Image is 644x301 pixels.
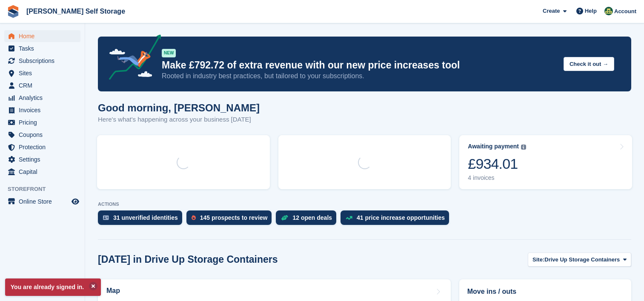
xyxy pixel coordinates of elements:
[281,215,288,221] img: deal-1b604bf984904fb50ccaf53a9ad4b4a5d6e5aea283cecdc64d6e3604feb123c2.svg
[4,153,80,165] a: menu
[102,34,161,83] img: price-adjustments-announcement-icon-8257ccfd72463d97f412b2fc003d46551f7dbcb40ab6d574587a9cd5c0d94...
[23,4,129,18] a: [PERSON_NAME] Self Storage
[564,57,614,71] button: Check it out →
[532,256,544,264] span: Site:
[8,185,85,193] span: Storefront
[162,59,557,71] p: Make £792.72 of extra revenue with our new price increases tool
[19,116,70,128] span: Pricing
[292,214,332,221] div: 12 open deals
[4,92,80,104] a: menu
[103,215,109,220] img: verify_identity-adf6edd0f0f0b5bbfe63781bf79b02c33cf7c696d77639b501bdc392416b5a36.svg
[614,7,636,16] span: Account
[5,278,101,296] p: You are already signed in.
[98,115,260,125] p: Here's what's happening across your business [DATE]
[19,141,70,153] span: Protection
[19,196,70,207] span: Online Store
[4,141,80,153] a: menu
[4,80,80,91] a: menu
[113,214,178,221] div: 31 unverified identities
[4,43,80,54] a: menu
[604,7,613,15] img: Julie Williams
[98,202,631,207] p: ACTIONS
[19,153,70,165] span: Settings
[468,155,526,173] div: £934.01
[19,30,70,42] span: Home
[98,210,186,229] a: 31 unverified identities
[459,135,632,189] a: Awaiting payment £934.01 4 invoices
[585,7,597,15] span: Help
[19,92,70,104] span: Analytics
[98,254,278,265] h2: [DATE] in Drive Up Storage Containers
[19,55,70,67] span: Subscriptions
[200,214,268,221] div: 145 prospects to review
[4,196,80,207] a: menu
[4,30,80,42] a: menu
[192,215,196,220] img: prospect-51fa495bee0391a8d652442698ab0144808aea92771e9ea1ae160a38d050c398.svg
[468,174,526,182] div: 4 invoices
[162,49,176,57] div: NEW
[106,287,120,295] h2: Map
[19,80,70,91] span: CRM
[543,7,560,15] span: Create
[468,143,519,150] div: Awaiting payment
[357,214,445,221] div: 41 price increase opportunities
[346,216,352,220] img: price_increase_opportunities-93ffe204e8149a01c8c9dc8f82e8f89637d9d84a8eef4429ea346261dce0b2c0.svg
[7,5,20,18] img: stora-icon-8386f47178a22dfd0bd8f6a31ec36ba5ce8667c1dd55bd0f319d3a0aa187defe.svg
[19,104,70,116] span: Invoices
[98,102,260,114] h1: Good morning, [PERSON_NAME]
[186,210,276,229] a: 145 prospects to review
[4,55,80,67] a: menu
[467,287,623,297] h2: Move ins / outs
[528,253,631,267] button: Site: Drive Up Storage Containers
[19,166,70,178] span: Capital
[521,145,526,150] img: icon-info-grey-7440780725fd019a000dd9b08b2336e03edf1995a4989e88bcd33f0948082b44.svg
[4,166,80,178] a: menu
[19,67,70,79] span: Sites
[19,129,70,141] span: Coupons
[4,116,80,128] a: menu
[544,256,620,264] span: Drive Up Storage Containers
[276,210,341,229] a: 12 open deals
[4,104,80,116] a: menu
[19,43,70,54] span: Tasks
[162,71,557,81] p: Rooted in industry best practices, but tailored to your subscriptions.
[70,196,80,207] a: Preview store
[341,210,453,229] a: 41 price increase opportunities
[4,129,80,141] a: menu
[4,67,80,79] a: menu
